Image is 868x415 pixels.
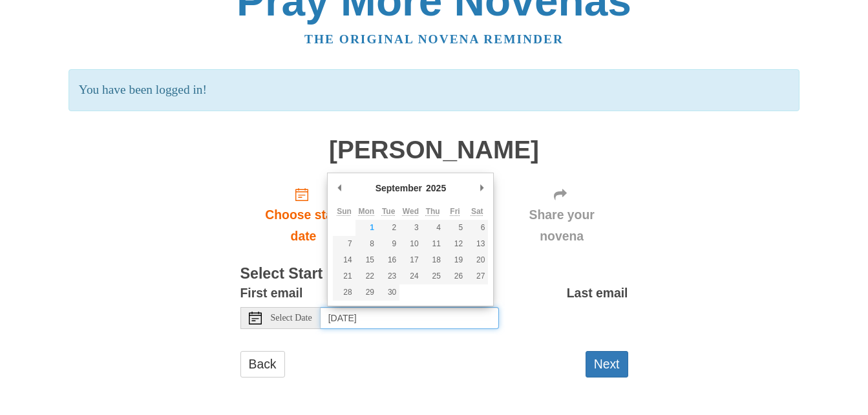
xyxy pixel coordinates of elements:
[422,252,444,268] button: 18
[359,207,375,216] abbr: Monday
[377,252,399,268] button: 16
[333,236,355,252] button: 7
[496,176,628,253] div: Click "Next" to confirm your start date first.
[399,268,421,284] button: 24
[444,252,466,268] button: 19
[399,252,421,268] button: 17
[374,178,424,198] div: September
[355,268,377,284] button: 22
[333,252,355,268] button: 14
[399,220,421,236] button: 3
[377,236,399,252] button: 9
[466,220,488,236] button: 6
[333,268,355,284] button: 21
[422,236,444,252] button: 11
[240,266,628,282] h3: Select Start Date
[475,178,488,198] button: Next Month
[69,69,799,111] p: You have been logged in!
[240,282,303,304] label: First email
[509,204,615,247] span: Share your novena
[304,32,564,46] a: The original novena reminder
[567,282,628,304] label: Last email
[240,351,285,378] a: Back
[586,351,628,378] button: Next
[377,284,399,301] button: 30
[253,204,354,247] span: Choose start date
[355,236,377,252] button: 8
[450,207,460,216] abbr: Friday
[399,236,421,252] button: 10
[422,268,444,284] button: 25
[240,176,367,253] a: Choose start date
[355,220,377,236] button: 1
[424,178,448,198] div: 2025
[382,207,395,216] abbr: Tuesday
[377,268,399,284] button: 23
[466,268,488,284] button: 27
[321,307,499,329] input: Use the arrow keys to pick a date
[444,236,466,252] button: 12
[271,314,312,323] span: Select Date
[426,207,440,216] abbr: Thursday
[240,136,628,164] h1: [PERSON_NAME]
[403,207,419,216] abbr: Wednesday
[333,284,355,301] button: 28
[444,220,466,236] button: 5
[333,178,346,198] button: Previous Month
[444,268,466,284] button: 26
[355,252,377,268] button: 15
[355,284,377,301] button: 29
[466,252,488,268] button: 20
[337,207,352,216] abbr: Sunday
[471,207,483,216] abbr: Saturday
[422,220,444,236] button: 4
[466,236,488,252] button: 13
[377,220,399,236] button: 2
